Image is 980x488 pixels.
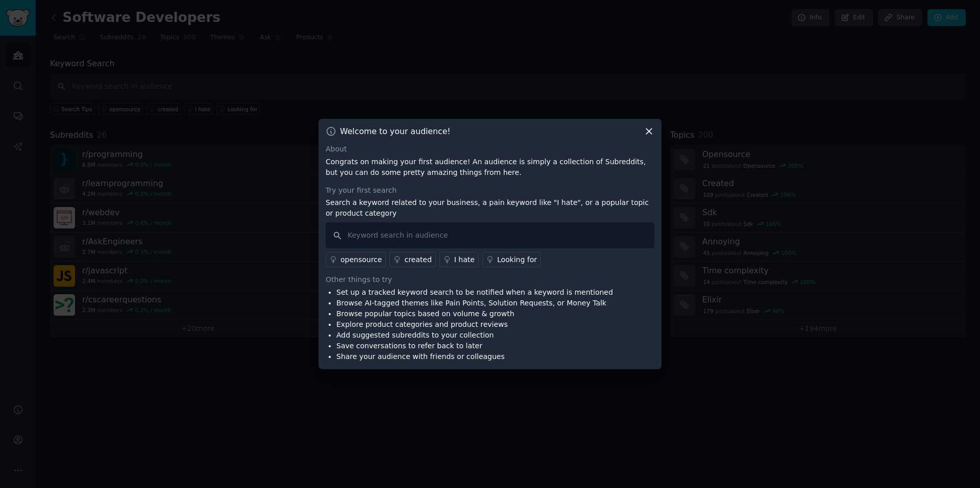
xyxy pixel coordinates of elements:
a: opensource [326,252,386,267]
p: Search a keyword related to your business, a pain keyword like "I hate", or a popular topic or pr... [326,197,654,219]
h3: Welcome to your audience! [340,126,451,137]
a: I hate [439,252,479,267]
a: created [389,252,435,267]
div: created [404,254,431,265]
p: Congrats on making your first audience! An audience is simply a collection of Subreddits, but you... [326,157,654,178]
div: I hate [454,254,475,265]
a: Looking for [482,252,541,267]
li: Share your audience with friends or colleagues [336,351,613,362]
li: Explore product categories and product reviews [336,319,613,330]
li: Browse AI-tagged themes like Pain Points, Solution Requests, or Money Talk [336,298,613,309]
div: About [326,144,654,155]
div: opensource [340,254,382,265]
li: Save conversations to refer back to later [336,341,613,351]
li: Set up a tracked keyword search to be notified when a keyword is mentioned [336,287,613,298]
div: Looking for [497,254,537,265]
div: Try your first search [326,185,654,196]
input: Keyword search in audience [326,222,654,248]
div: Other things to try [326,274,654,285]
li: Add suggested subreddits to your collection [336,330,613,341]
li: Browse popular topics based on volume & growth [336,309,613,319]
